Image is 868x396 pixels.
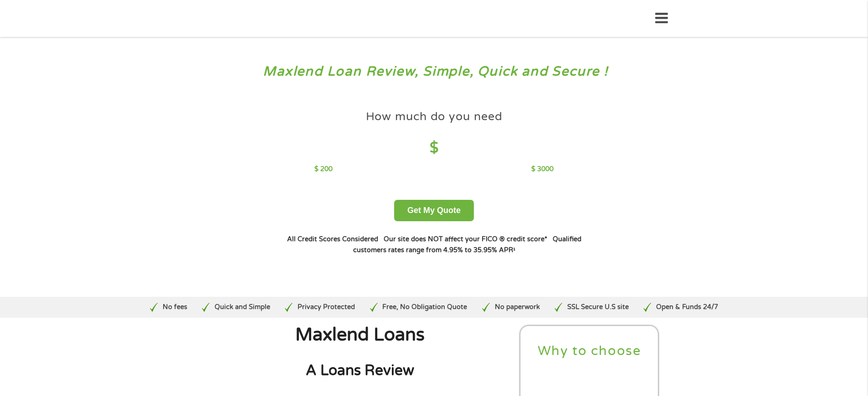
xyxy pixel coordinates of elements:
h4: How much do you need [366,109,503,124]
button: Get My Quote [394,200,474,221]
p: SSL Secure U.S site [567,302,629,312]
h2: A Loans Review [209,361,511,380]
h4: $ [314,139,554,157]
p: Quick and Simple [215,302,270,312]
h3: Maxlend Loan Review, Simple, Quick and Secure ! [26,63,842,80]
h2: Why to choose [528,343,651,360]
p: Free, No Obligation Quote [382,302,467,312]
p: No fees [163,302,187,312]
p: Open & Funds 24/7 [656,302,718,312]
strong: All Credit Scores Considered [287,235,378,243]
p: No paperwork [495,302,540,312]
p: $ 3000 [531,164,554,174]
span: Maxlend Loans [295,324,425,345]
p: $ 200 [314,164,333,174]
p: Privacy Protected [298,302,355,312]
strong: Our site does NOT affect your FICO ® credit score* [384,235,547,243]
